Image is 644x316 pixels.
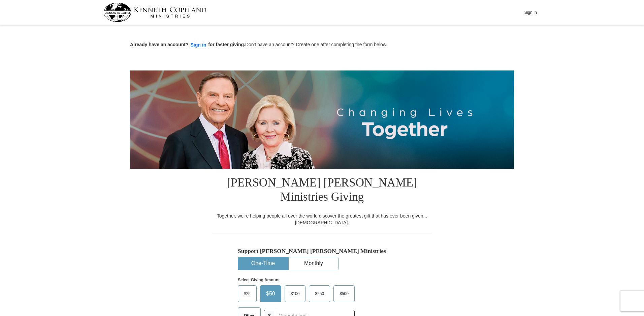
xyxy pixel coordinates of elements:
h1: [PERSON_NAME] [PERSON_NAME] Ministries Giving [213,169,431,212]
span: $50 [263,289,279,299]
span: $25 [240,289,254,299]
span: $250 [312,289,327,299]
strong: Select Giving Amount [238,278,280,282]
h5: Support [PERSON_NAME] [PERSON_NAME] Ministries [238,248,406,255]
span: $500 [336,289,352,299]
span: $100 [287,289,303,299]
button: Sign In [520,7,541,18]
p: Don't have an account? Create one after completing the form below. [130,41,514,49]
button: One-Time [238,257,288,270]
strong: Already have an account? for faster giving. [130,42,245,47]
button: Monthly [289,257,339,270]
img: kcm-header-logo.svg [103,3,206,22]
div: Together, we're helping people all over the world discover the greatest gift that has ever been g... [213,212,431,226]
button: Sign in [189,41,208,49]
